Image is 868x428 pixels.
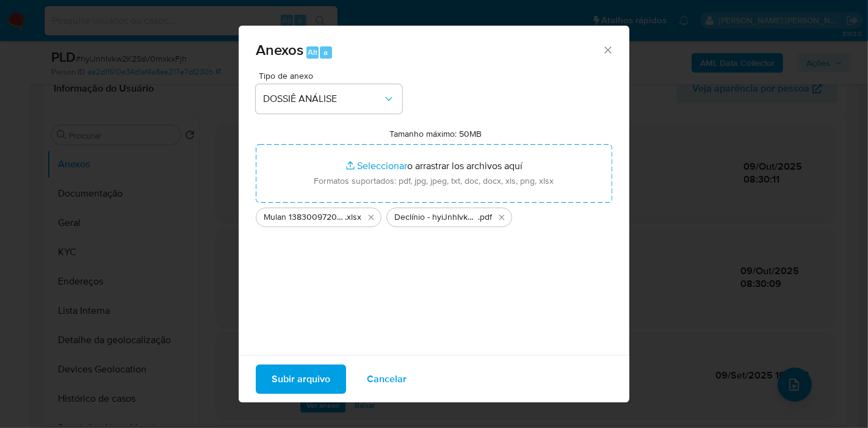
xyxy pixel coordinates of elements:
[256,365,346,394] button: Subir arquivo
[602,44,613,55] button: Cerrar
[264,211,345,223] span: Mulan 1383009720_2025_10_09_07_42_24
[394,211,478,223] span: Declínio - hyiJnhIvkw2K2SsV0mxkxFjh - CNPJ 49255571000166 - ASSOCIACAO BRASILEIRA DE APRENDIZADO ...
[494,210,509,225] button: Eliminar Declínio - hyiJnhIvkw2K2SsV0mxkxFjh - CNPJ 49255571000166 - ASSOCIACAO BRASILEIRA DE APR...
[272,366,330,393] span: Subir arquivo
[364,210,378,225] button: Eliminar Mulan 1383009720_2025_10_09_07_42_24.xlsx
[256,84,402,114] button: DOSSIÊ ANÁLISE
[367,366,407,393] span: Cancelar
[256,39,303,60] span: Anexos
[345,211,361,223] span: .xlsx
[259,71,405,80] span: Tipo de anexo
[478,211,492,223] span: .pdf
[308,46,317,58] span: Alt
[324,46,328,58] span: a
[263,93,383,105] span: DOSSIÊ ANÁLISE
[351,365,422,394] button: Cancelar
[256,203,612,227] ul: Archivos seleccionados
[390,128,482,139] label: Tamanho máximo: 50MB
